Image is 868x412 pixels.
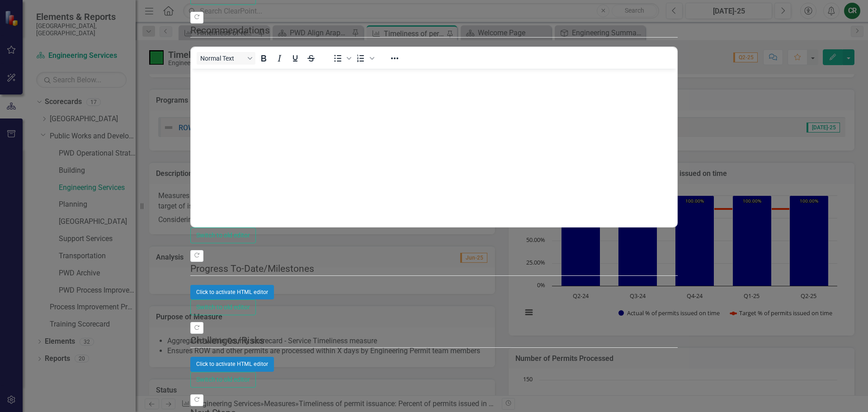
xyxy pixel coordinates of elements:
[288,52,303,65] button: Underline
[330,52,353,65] div: Bullet list
[272,52,287,65] button: Italic
[191,69,677,227] iframe: Rich Text Area
[190,227,256,243] button: Switch to old editor
[190,285,274,299] button: Click to activate HTML editor
[200,55,245,62] span: Normal Text
[190,334,678,348] legend: Challenges/Risks
[190,357,274,371] button: Click to activate HTML editor
[303,52,319,65] button: Strikethrough
[197,52,255,65] button: Block Normal Text
[387,52,402,65] button: Reveal or hide additional toolbar items
[353,52,376,65] div: Numbered list
[190,299,256,315] button: Switch to old editor
[190,24,678,38] legend: Recommendations
[190,372,256,388] button: Switch to old editor
[256,52,271,65] button: Bold
[190,262,678,276] legend: Progress To-Date/Milestones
